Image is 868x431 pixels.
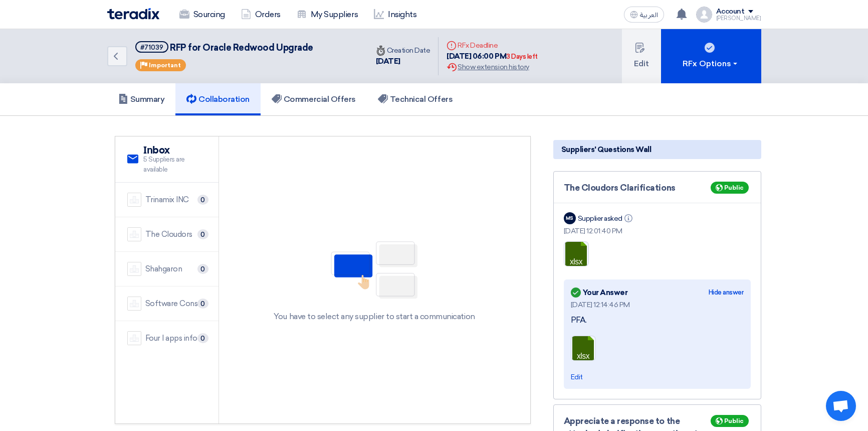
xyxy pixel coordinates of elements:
div: Trinamix INC [145,194,189,206]
a: Commercial Offers [261,83,367,115]
h5: Technical Offers [378,94,453,104]
div: MS [564,212,576,224]
div: Supplier asked [578,213,634,224]
span: 0 [197,299,208,309]
a: TheCloudorsClarificationsRFPforOracleRedwoodUpgrade_1755508477869.xlsx [571,336,652,396]
div: [DATE] 12:14:46 PM [571,300,744,310]
div: 3 Days left [506,52,538,62]
img: Teradix logo [107,8,159,20]
div: Account [716,8,745,16]
div: [DATE] 06:00 PM [447,51,538,62]
a: Insights [366,4,424,26]
span: Public [724,417,744,424]
span: Public [724,184,744,191]
a: Open chat [826,391,856,421]
img: company-name [127,297,141,311]
a: Orders [233,4,289,26]
span: 0 [197,195,208,205]
div: Four I apps information company [145,333,206,344]
button: RFx Options [661,29,761,83]
div: Software Consultancy [145,298,206,310]
div: RFx Deadline [447,40,538,51]
span: Edit [571,373,583,381]
h5: Summary [118,94,165,104]
span: العربية [640,12,658,19]
h5: RFP for Oracle Redwood Upgrade [135,41,313,54]
div: You have to select any supplier to start a communication [274,311,475,323]
img: company-name [127,193,141,207]
div: The Cloudors Clarifications [564,182,751,195]
a: Technical Offers [367,83,464,115]
img: company-name [127,262,141,276]
img: company-name [127,331,141,345]
div: RFx Options [683,58,739,70]
a: My Suppliers [289,4,366,26]
a: Summary [107,83,176,115]
div: Hide answer [709,288,744,298]
div: Show extension history [447,62,538,72]
h2: Inbox [143,145,206,157]
div: PFA. [571,315,744,326]
span: Suppliers' Questions Wall [561,144,652,155]
button: العربية [624,7,664,23]
div: [DATE] [376,56,430,67]
button: Edit [622,29,661,83]
div: Shahgaron [145,263,182,275]
div: The Cloudors [145,229,192,240]
img: company-name [127,227,141,241]
div: [PERSON_NAME] [716,16,761,21]
div: [DATE] 12:01:40 PM [564,226,751,236]
span: 0 [197,229,208,239]
a: Sourcing [171,4,233,26]
a: The_CloudorsClarificationsRFP_for_Oracle_Redwood_Upgrade_1755162050797.xlsx [564,242,644,302]
img: profile_test.png [696,7,712,23]
span: 0 [197,333,208,343]
img: No Partner Selected [324,238,424,302]
div: Creation Date [376,45,430,56]
span: 0 [197,264,208,274]
h5: Commercial Offers [272,94,356,104]
span: RFP for Oracle Redwood Upgrade [170,42,313,53]
div: #71039 [140,44,163,51]
a: Collaboration [175,83,261,115]
span: 5 Suppliers are available [143,155,206,174]
h5: Collaboration [186,94,250,104]
span: Important [149,62,181,69]
div: Your Answer [571,285,628,300]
